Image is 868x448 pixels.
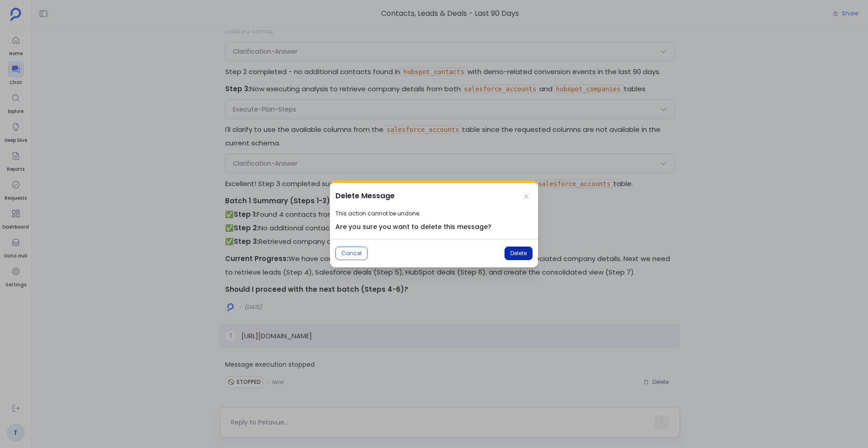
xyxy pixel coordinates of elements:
h2: Delete Message [335,190,395,202]
span: Delete [510,250,527,257]
span: Are you sure you want to delete this message? [335,222,533,232]
button: Cancel [335,247,368,260]
button: Delete [505,247,533,260]
span: This action cannot be undone. [335,209,533,218]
